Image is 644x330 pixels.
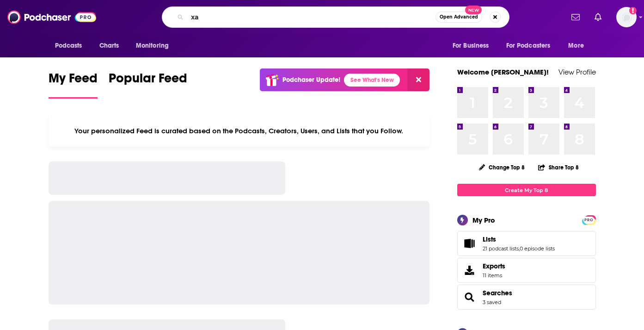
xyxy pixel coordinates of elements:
a: PRO [583,216,595,223]
a: Exports [457,258,596,283]
a: Charts [93,37,125,55]
a: View Profile [558,68,596,76]
a: Popular Feed [109,70,187,99]
a: Searches [483,289,512,297]
span: Logged in as megcassidy [616,7,637,27]
button: open menu [446,37,501,55]
span: Podcasts [55,39,82,52]
a: Lists [460,237,479,250]
span: , [519,245,520,252]
button: open menu [129,37,181,55]
a: Show notifications dropdown [568,9,583,25]
a: Welcome [PERSON_NAME]! [457,68,549,76]
span: Exports [483,262,505,270]
button: open menu [562,37,595,55]
span: For Podcasters [506,39,551,52]
span: More [568,39,584,52]
a: 0 episode lists [520,245,555,252]
svg: Add a profile image [629,7,637,14]
span: Charts [99,39,119,52]
div: My Pro [472,216,495,224]
div: Your personalized Feed is curated based on the Podcasts, Creators, Users, and Lists that you Follow. [49,115,430,147]
input: Search podcasts, credits, & more... [187,10,435,25]
span: Popular Feed [109,70,187,92]
div: Search podcasts, credits, & more... [162,6,509,28]
p: Podchaser Update! [282,76,340,84]
button: Share Top 8 [538,158,579,176]
a: 3 saved [483,299,501,305]
button: Open AdvancedNew [435,12,482,23]
button: open menu [500,37,564,55]
span: For Business [453,39,489,52]
span: Monitoring [136,39,169,52]
button: Change Top 8 [473,162,531,173]
span: My Feed [49,70,98,92]
a: See What's New [344,74,400,87]
span: Lists [457,231,596,256]
a: 21 podcast lists [483,245,519,252]
span: PRO [583,217,595,224]
span: Lists [483,235,496,243]
button: Show profile menu [616,7,637,27]
button: open menu [49,37,94,55]
img: Podchaser - Follow, Share and Rate Podcasts [7,8,96,26]
a: Create My Top 8 [457,184,596,196]
span: Open Advanced [440,15,478,19]
img: User Profile [616,7,637,27]
span: New [465,6,482,14]
span: 11 items [483,272,505,279]
a: Show notifications dropdown [591,9,605,25]
a: Lists [483,235,555,243]
span: Exports [460,264,479,277]
a: My Feed [49,70,98,99]
span: Searches [457,285,596,310]
a: Searches [460,291,479,304]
